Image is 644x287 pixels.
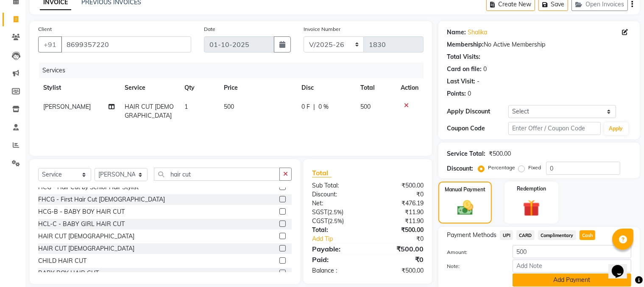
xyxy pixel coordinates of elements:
span: Payment Methods [447,231,496,240]
th: Price [219,78,296,97]
div: ₹500.00 [368,226,430,235]
span: Cash [580,230,596,240]
a: Shalika [468,28,487,37]
span: | [313,102,315,111]
span: 0 F [301,102,310,111]
img: _cash.svg [452,199,479,217]
iframe: chat widget [608,253,636,279]
span: [PERSON_NAME] [43,103,91,110]
span: Complimentary [538,230,576,240]
th: Qty [179,78,219,97]
span: UPI [500,230,513,240]
span: CARD [516,230,535,240]
div: HCG - Hair Cut by Senior Hair Stylist [38,183,139,192]
div: ₹11.90 [368,208,430,217]
div: - [477,77,480,86]
input: Search or Scan [154,168,280,181]
div: Discount: [447,164,473,173]
span: CGST [312,217,328,225]
div: ( ) [306,208,368,217]
th: Stylist [38,78,120,97]
div: Total: [306,226,368,235]
th: Total [355,78,396,97]
div: Sub Total: [306,181,368,190]
input: Amount [513,245,631,258]
div: Discount: [306,190,368,199]
th: Service [120,78,179,97]
th: Action [396,78,424,97]
div: No Active Membership [447,40,631,49]
div: ₹500.00 [489,149,511,158]
div: HAIR CUT [DEMOGRAPHIC_DATA] [38,232,134,241]
label: Manual Payment [445,186,485,193]
span: SGST [312,208,327,216]
div: CHILD HAIR CUT [38,257,86,265]
span: Total [312,168,332,177]
div: ₹0 [368,190,430,199]
img: _gift.svg [518,198,545,218]
span: 1 [184,103,188,110]
label: Invoice Number [304,25,340,33]
div: ₹0 [378,235,430,243]
div: Total Visits: [447,52,480,61]
div: Points: [447,89,466,98]
input: Add Note [513,259,631,273]
div: ( ) [306,217,368,226]
div: Net: [306,199,368,208]
div: HCL-C - BABY GIRL HAIR CUT [38,220,125,229]
div: FHCG - First Hair Cut [DEMOGRAPHIC_DATA] [38,195,165,204]
label: Percentage [488,164,515,171]
th: Disc [296,78,355,97]
label: Redemption [517,185,546,193]
div: BABY BOY HAIR CUT [38,269,99,278]
span: 0 % [318,102,329,111]
div: Coupon Code [447,124,508,133]
div: ₹500.00 [368,181,430,190]
div: HAIR CUT [DEMOGRAPHIC_DATA] [38,244,134,253]
div: ₹476.19 [368,199,430,208]
label: Amount: [440,248,506,256]
div: ₹500.00 [368,266,430,275]
div: Last Visit: [447,77,475,86]
div: Paid: [306,254,368,265]
div: 0 [468,89,471,98]
button: Add Payment [513,273,631,287]
input: Search by Name/Mobile/Email/Code [61,36,191,52]
div: Service Total: [447,149,485,158]
div: ₹500.00 [368,244,430,254]
div: Apply Discount [447,107,508,116]
div: ₹0 [368,254,430,265]
div: Membership: [447,40,484,49]
a: Add Tip [306,235,378,243]
div: Payable: [306,244,368,254]
span: 2.5% [329,218,342,224]
div: Card on file: [447,65,482,74]
button: Apply [604,122,628,135]
span: 2.5% [329,209,342,215]
div: 0 [483,65,487,74]
label: Fixed [528,164,541,171]
label: Note: [440,262,506,270]
span: 500 [360,103,371,110]
div: ₹11.90 [368,217,430,226]
span: HAIR CUT [DEMOGRAPHIC_DATA] [125,103,174,119]
div: Balance : [306,266,368,275]
span: 500 [224,103,234,110]
button: +91 [38,36,62,52]
div: HCG-B - BABY BOY HAIR CUT [38,207,125,216]
div: Name: [447,28,466,37]
input: Enter Offer / Coupon Code [508,122,600,135]
label: Date [204,25,215,33]
label: Client [38,25,52,33]
div: Services [39,63,430,78]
